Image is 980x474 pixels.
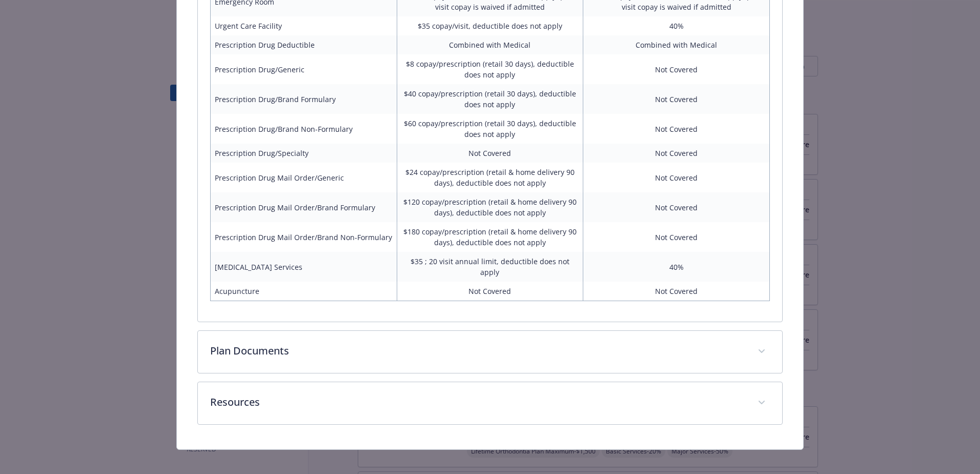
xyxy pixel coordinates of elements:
[583,222,770,252] td: Not Covered
[397,252,583,282] td: $35 ; 20 visit annual limit, deductible does not apply
[198,331,782,373] div: Plan Documents
[583,163,770,192] td: Not Covered
[211,252,397,282] td: [MEDICAL_DATA] Services
[211,222,397,252] td: Prescription Drug Mail Order/Brand Non-Formulary
[211,144,397,163] td: Prescription Drug/Specialty
[397,84,583,114] td: $40 copay/prescription (retail 30 days), deductible does not apply
[397,222,583,252] td: $180 copay/prescription (retail & home delivery 90 days), deductible does not apply
[211,54,397,84] td: Prescription Drug/Generic
[397,192,583,222] td: $120 copay/prescription (retail & home delivery 90 days), deductible does not apply
[211,35,397,54] td: Prescription Drug Deductible
[211,282,397,301] td: Acupuncture
[583,84,770,114] td: Not Covered
[211,114,397,144] td: Prescription Drug/Brand Non-Formulary
[397,163,583,192] td: $24 copay/prescription (retail & home delivery 90 days), deductible does not apply
[583,54,770,84] td: Not Covered
[583,144,770,163] td: Not Covered
[198,382,782,424] div: Resources
[583,16,770,35] td: 40%
[397,16,583,35] td: $35 copay/visit, deductible does not apply
[211,84,397,114] td: Prescription Drug/Brand Formulary
[583,252,770,282] td: 40%
[397,35,583,54] td: Combined with Medical
[583,192,770,222] td: Not Covered
[397,114,583,144] td: $60 copay/prescription (retail 30 days), deductible does not apply
[397,282,583,301] td: Not Covered
[397,54,583,84] td: $8 copay/prescription (retail 30 days), deductible does not apply
[211,192,397,222] td: Prescription Drug Mail Order/Brand Formulary
[210,394,745,410] p: Resources
[210,343,745,359] p: Plan Documents
[211,16,397,35] td: Urgent Care Facility
[583,282,770,301] td: Not Covered
[583,35,770,54] td: Combined with Medical
[583,114,770,144] td: Not Covered
[211,163,397,192] td: Prescription Drug Mail Order/Generic
[397,144,583,163] td: Not Covered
